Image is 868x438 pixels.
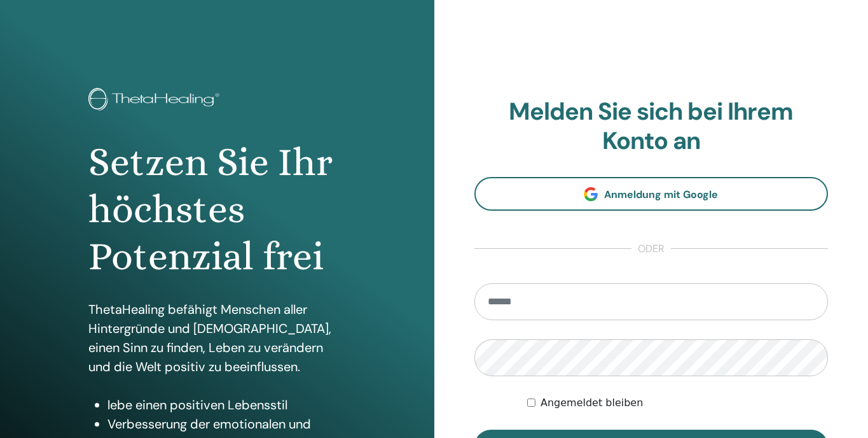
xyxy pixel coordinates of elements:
h2: Melden Sie sich bei Ihrem Konto an [474,97,829,155]
p: ThetaHealing befähigt Menschen aller Hintergründe und [DEMOGRAPHIC_DATA], einen Sinn zu finden, L... [88,300,346,376]
h1: Setzen Sie Ihr höchstes Potenzial frei [88,139,346,281]
a: Anmeldung mit Google [474,177,829,211]
span: Anmeldung mit Google [604,188,718,201]
div: Keep me authenticated indefinitely or until I manually logout [527,395,828,411]
span: oder [631,241,671,257]
li: lebe einen positiven Lebensstil [107,395,346,414]
label: Angemeldet bleiben [541,395,643,411]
